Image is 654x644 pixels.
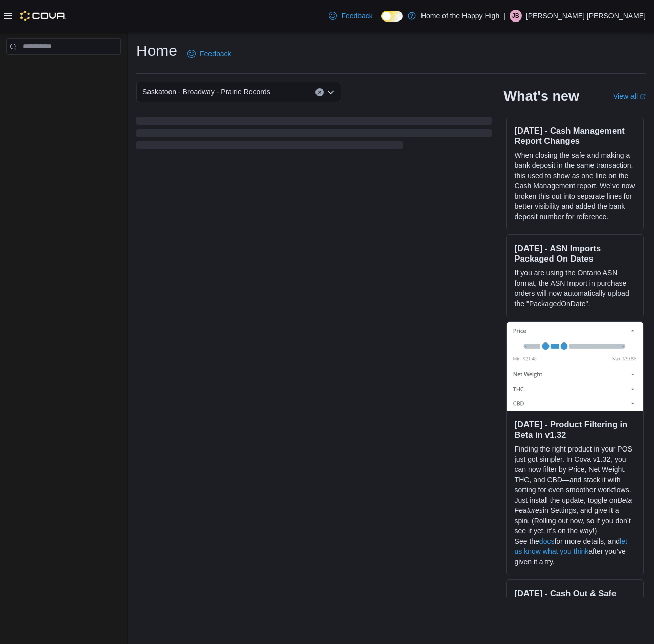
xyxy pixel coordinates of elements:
h2: What's new [504,88,579,104]
button: Open list of options [327,88,335,96]
h3: [DATE] - Cash Management Report Changes [515,125,635,146]
p: See the for more details, and after you’ve given it a try. [515,536,635,567]
h1: Home [136,40,177,61]
a: Feedback [183,44,235,64]
p: [PERSON_NAME] [PERSON_NAME] [526,10,646,22]
h3: [DATE] - ASN Imports Packaged On Dates [515,243,635,264]
span: Dark Mode [381,22,382,22]
a: let us know what you think [515,537,627,555]
p: Finding the right product in your POS just got simpler. In Cova v1.32, you can now filter by Pric... [515,444,635,536]
span: Feedback [200,49,231,59]
h3: [DATE] - Product Filtering in Beta in v1.32 [515,419,635,440]
em: Beta Features [515,496,632,514]
span: Loading [136,119,492,152]
a: docs [539,537,555,545]
svg: External link [640,94,646,100]
span: JB [512,10,519,22]
a: View allExternal link [613,92,646,100]
a: Feedback [325,6,376,26]
span: Saskatoon - Broadway - Prairie Records [142,85,270,98]
p: If you are using the Ontario ASN format, the ASN Import in purchase orders will now automatically... [515,268,635,309]
button: Clear input [315,88,324,96]
p: | [503,10,505,22]
input: Dark Mode [381,11,403,22]
nav: Complex example [6,57,121,81]
img: Cova [20,11,66,21]
p: When closing the safe and making a bank deposit in the same transaction, this used to show as one... [515,150,635,222]
div: Jackson Brunet [510,10,522,22]
span: Feedback [341,11,372,21]
p: Home of the Happy High [421,10,499,22]
h3: [DATE] - Cash Out & Safe Close Changes [515,588,635,609]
